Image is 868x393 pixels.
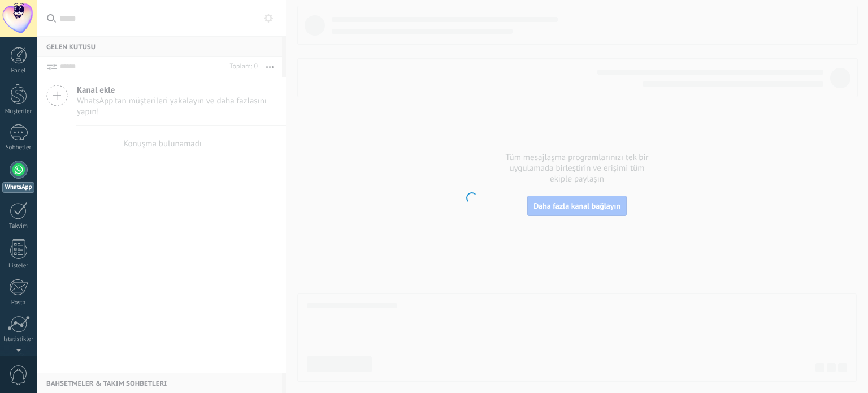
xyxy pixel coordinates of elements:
div: Takvim [2,223,35,230]
div: Panel [2,67,35,75]
div: Sohbetler [2,144,35,152]
div: Posta [2,299,35,306]
div: Müşteriler [2,108,35,115]
div: WhatsApp [2,182,34,193]
div: Listeler [2,262,35,270]
div: İstatistikler [2,336,35,343]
